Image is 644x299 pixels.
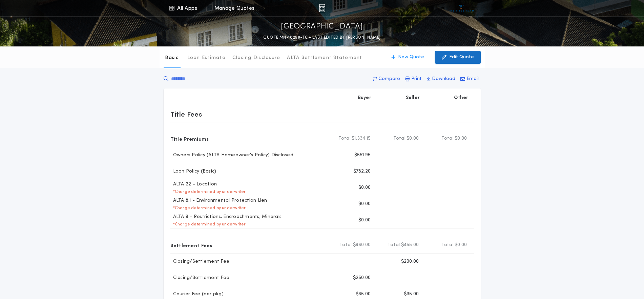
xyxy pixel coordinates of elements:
[432,76,455,82] p: Download
[170,240,212,251] p: Settlement Fees
[458,73,481,85] button: Email
[441,242,455,248] b: Total:
[407,135,419,142] span: $0.00
[170,205,246,211] p: * Charge determined by underwriter
[170,133,209,144] p: Title Premiums
[170,197,267,204] p: ALTA 8.1 - Environmental Protection Lien
[170,189,246,195] p: * Charge determined by underwriter
[170,258,230,265] p: Closing/Settlement Fee
[358,217,371,224] p: $0.00
[338,135,352,142] b: Total:
[449,5,474,12] img: vs-icon
[455,135,467,142] span: $0.00
[353,242,371,248] span: $960.00
[401,258,419,265] p: $200.00
[170,214,282,220] p: ALTA 9 - Restrictions, Encroachments, Minerals
[170,168,216,175] p: Loan Policy (Basic)
[358,95,371,101] p: Buyer
[356,291,371,298] p: $35.00
[170,275,230,281] p: Closing/Settlement Fee
[435,51,481,64] button: Edit Quote
[339,242,353,248] b: Total:
[449,54,474,61] p: Edit Quote
[358,201,371,207] p: $0.00
[281,21,363,32] p: [GEOGRAPHIC_DATA]
[354,152,371,159] p: $551.95
[170,222,246,227] p: * Charge determined by underwriter
[263,34,380,41] p: QUOTE MN-10258-TC - LAST EDITED BY [PERSON_NAME]
[403,73,424,85] button: Print
[454,95,468,101] p: Other
[385,51,431,64] button: New Quote
[406,95,420,101] p: Seller
[393,135,407,142] b: Total:
[401,242,419,248] span: $455.00
[165,55,179,61] p: Basic
[319,4,325,12] img: img
[358,184,371,191] p: $0.00
[353,168,371,175] p: $782.20
[170,291,224,298] p: Courier Fee (per pkg)
[411,76,422,82] p: Print
[170,152,293,159] p: Owners Policy (ALTA Homeowner's Policy) Disclosed
[466,76,479,82] p: Email
[425,73,457,85] button: Download
[378,76,400,82] p: Compare
[232,55,281,61] p: Closing Disclosure
[170,109,202,120] p: Title Fees
[388,242,401,248] b: Total:
[371,73,402,85] button: Compare
[455,242,467,248] span: $0.00
[287,55,362,61] p: ALTA Settlement Statement
[398,54,424,61] p: New Quote
[187,55,226,61] p: Loan Estimate
[404,291,419,298] p: $35.00
[170,181,217,188] p: ALTA 22 - Location
[441,135,455,142] b: Total:
[352,135,371,142] span: $1,334.15
[353,275,371,281] p: $250.00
